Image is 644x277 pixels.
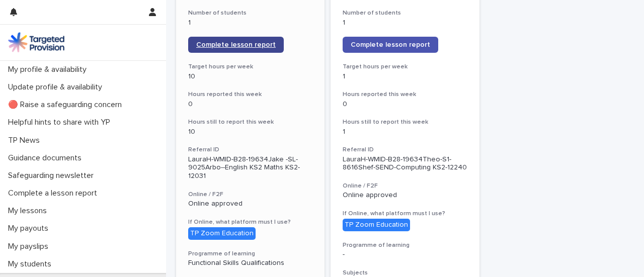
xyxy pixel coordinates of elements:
[188,63,312,71] h3: Target hours per week
[4,224,56,233] p: My payouts
[343,118,467,126] h3: Hours still to report this week
[4,100,130,110] p: 🔴 Raise a safeguarding concern
[188,128,312,136] p: 10
[4,189,105,198] p: Complete a lesson report
[343,100,467,109] p: 0
[188,191,312,199] h3: Online / F2F
[343,128,467,136] p: 1
[351,41,430,48] span: Complete lesson report
[343,19,467,27] p: 1
[188,218,312,226] h3: If Online, what platform must I use?
[4,153,90,163] p: Guidance documents
[188,155,312,180] p: LauraH-WMID-B28-19634Jake -SL-9025Arbo--English KS2 Maths KS2-12031
[188,9,312,17] h3: Number of students
[188,72,312,81] p: 10
[188,118,312,126] h3: Hours still to report this week
[343,210,467,218] h3: If Online, what platform must I use?
[343,219,410,231] div: TP Zoom Education
[4,259,59,269] p: My students
[188,250,312,258] h3: Programme of learning
[188,259,312,267] p: Functional Skills Qualifications
[188,227,256,240] div: TP Zoom Education
[188,19,312,27] p: 1
[4,206,55,216] p: My lessons
[343,146,467,154] h3: Referral ID
[8,32,64,52] img: M5nRWzHhSzIhMunXDL62
[343,155,467,172] p: LauraH-WMID-B28-19634Theo-S1-8616Shef-SEND-Computing KS2-12240
[188,37,284,53] a: Complete lesson report
[4,82,110,92] p: Update profile & availability
[343,72,467,81] p: 1
[343,9,467,17] h3: Number of students
[343,63,467,71] h3: Target hours per week
[188,200,312,208] p: Online approved
[196,41,276,48] span: Complete lesson report
[4,118,118,127] p: Helpful hints to share with YP
[343,250,467,259] p: -
[343,191,467,200] p: Online approved
[343,241,467,249] h3: Programme of learning
[188,146,312,154] h3: Referral ID
[4,136,48,145] p: TP News
[343,90,467,99] h3: Hours reported this week
[343,37,438,53] a: Complete lesson report
[4,171,102,180] p: Safeguarding newsletter
[4,65,95,74] p: My profile & availability
[343,182,467,190] h3: Online / F2F
[343,269,467,277] h3: Subjects
[188,100,312,109] p: 0
[188,90,312,99] h3: Hours reported this week
[4,242,56,251] p: My payslips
